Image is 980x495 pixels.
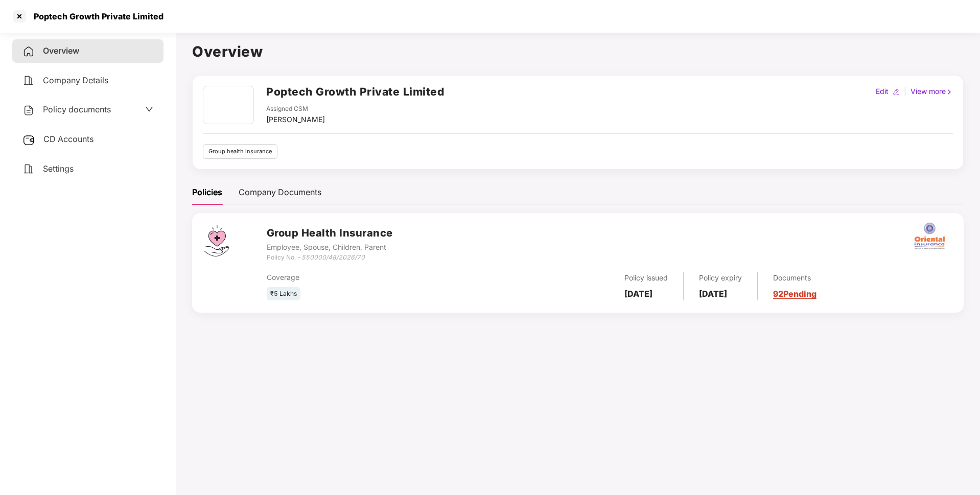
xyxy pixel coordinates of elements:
[874,86,891,97] div: Edit
[773,289,816,299] a: 92 Pending
[145,105,153,113] span: down
[267,287,300,301] div: ₹5 Lakhs
[22,163,35,175] img: svg+xml;base64,PHN2ZyB4bWxucz0iaHR0cDovL3d3dy53My5vcmcvMjAwMC9zdmciIHdpZHRoPSIyNCIgaGVpZ2h0PSIyNC...
[204,225,229,256] img: svg+xml;base64,PHN2ZyB4bWxucz0iaHR0cDovL3d3dy53My5vcmcvMjAwMC9zdmciIHdpZHRoPSI0Ny43MTQiIGhlaWdodD...
[266,104,325,114] div: Assigned CSM
[267,225,393,241] h3: Group Health Insurance
[699,289,727,299] b: [DATE]
[912,218,947,254] img: oi.png
[43,104,111,114] span: Policy documents
[301,253,365,261] i: 550000/48/2026/70
[266,114,325,125] div: [PERSON_NAME]
[267,253,393,263] div: Policy No. -
[908,86,955,97] div: View more
[203,144,277,159] div: Group health insurance
[893,88,900,96] img: editIcon
[267,272,495,283] div: Coverage
[699,272,742,284] div: Policy expiry
[22,45,35,58] img: svg+xml;base64,PHN2ZyB4bWxucz0iaHR0cDovL3d3dy53My5vcmcvMjAwMC9zdmciIHdpZHRoPSIyNCIgaGVpZ2h0PSIyNC...
[43,45,79,56] span: Overview
[267,242,393,253] div: Employee, Spouse, Children, Parent
[22,104,35,116] img: svg+xml;base64,PHN2ZyB4bWxucz0iaHR0cDovL3d3dy53My5vcmcvMjAwMC9zdmciIHdpZHRoPSIyNCIgaGVpZ2h0PSIyNC...
[946,88,953,96] img: rightIcon
[266,83,444,100] h2: Poptech Growth Private Limited
[22,75,35,87] img: svg+xml;base64,PHN2ZyB4bWxucz0iaHR0cDovL3d3dy53My5vcmcvMjAwMC9zdmciIHdpZHRoPSIyNCIgaGVpZ2h0PSIyNC...
[43,134,94,144] span: CD Accounts
[192,40,964,63] h1: Overview
[624,272,668,284] div: Policy issued
[239,186,321,199] div: Company Documents
[43,75,108,85] span: Company Details
[624,289,652,299] b: [DATE]
[22,134,35,146] img: svg+xml;base64,PHN2ZyB3aWR0aD0iMjUiIGhlaWdodD0iMjQiIHZpZXdCb3g9IjAgMCAyNSAyNCIgZmlsbD0ibm9uZSIgeG...
[902,86,908,97] div: |
[28,11,164,21] div: Poptech Growth Private Limited
[192,186,222,199] div: Policies
[43,163,74,174] span: Settings
[773,272,816,284] div: Documents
